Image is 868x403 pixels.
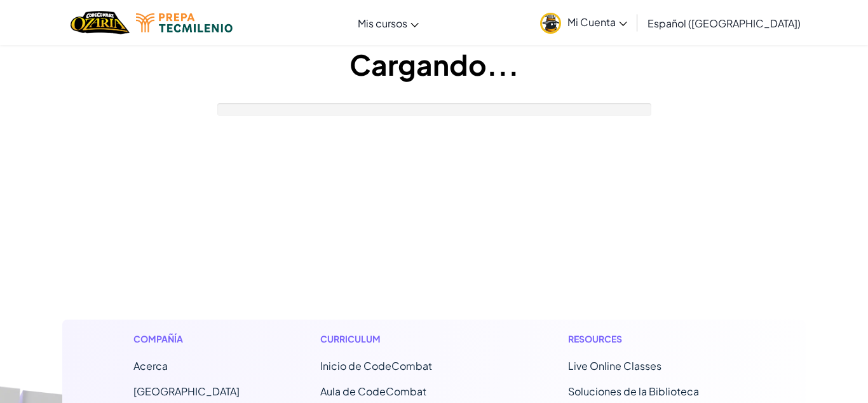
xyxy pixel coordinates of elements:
[320,359,432,372] span: Inicio de CodeCombat
[71,10,130,36] a: Ozaria by CodeCombat logo
[568,332,735,346] h1: Resources
[540,13,561,34] img: avatar
[351,6,425,40] a: Mis cursos
[568,385,699,398] a: Soluciones de la Biblioteca
[136,13,233,32] img: Tecmilenio logo
[641,6,807,40] a: Español ([GEOGRAPHIC_DATA])
[133,332,240,346] h1: Compañía
[567,15,627,29] span: Mi Cuenta
[133,385,240,398] a: [GEOGRAPHIC_DATA]
[320,332,487,346] h1: Curriculum
[71,10,130,36] img: Home
[320,385,426,398] a: Aula de CodeCombat
[133,359,168,372] a: Acerca
[568,359,661,372] a: Live Online Classes
[534,3,634,43] a: Mi Cuenta
[648,17,801,30] span: Español ([GEOGRAPHIC_DATA])
[358,17,407,30] span: Mis cursos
